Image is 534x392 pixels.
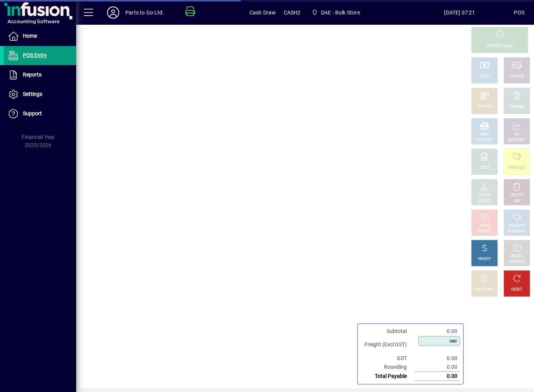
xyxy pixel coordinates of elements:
td: Rounding [361,363,414,372]
td: 0.00 [414,363,460,372]
div: CASH [480,74,489,80]
div: PROFIT [478,257,491,262]
div: POS [514,6,524,19]
td: GST [361,354,414,363]
span: CASH2 [284,6,301,19]
div: INVOICE [477,229,491,234]
td: Subtotal [361,327,414,336]
div: NOTE [480,165,489,171]
div: HOLD [480,223,489,229]
div: LINE [513,198,521,204]
td: Freight (Excl GST) [361,336,414,354]
td: 0.00 [414,327,460,336]
span: DAE - Bulk Store [308,6,363,19]
div: RESET [511,287,523,293]
div: PRODUCT [508,165,525,171]
div: Parts to Go Ltd. [125,6,164,19]
span: DAE - Bulk Store [321,6,360,19]
td: Total Payable [361,372,414,381]
div: CHARGE [510,104,524,110]
td: 0.00 [414,372,460,381]
a: Settings [4,85,76,104]
div: PRODUCT [476,137,493,143]
div: MISC [480,132,489,137]
span: Cash Draw [249,6,276,19]
a: Reports [4,65,76,84]
div: PRODUCT [508,223,525,229]
span: Support [23,110,42,116]
button: Profile [101,6,125,19]
div: EFTPOS [478,104,492,110]
div: ACCOUNT [508,137,526,143]
div: DISCOUNT [475,287,494,293]
span: Reports [23,72,42,78]
div: PROCESS SALE [486,43,513,49]
td: 0.00 [414,354,460,363]
span: Settings [23,91,42,97]
div: GL [515,132,520,137]
div: SELECT [478,198,491,204]
a: Support [4,104,76,123]
div: PRICE [480,193,490,198]
span: [DATE] 07:21 [406,6,514,19]
div: INVOICES [508,259,525,265]
div: CHEQUE [510,74,524,80]
span: Home [23,33,37,39]
span: POS Entry [23,52,47,58]
a: Home [4,27,76,46]
div: SUMMARY [507,229,526,234]
div: DELETE [510,193,523,198]
div: RECALL [510,253,524,259]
